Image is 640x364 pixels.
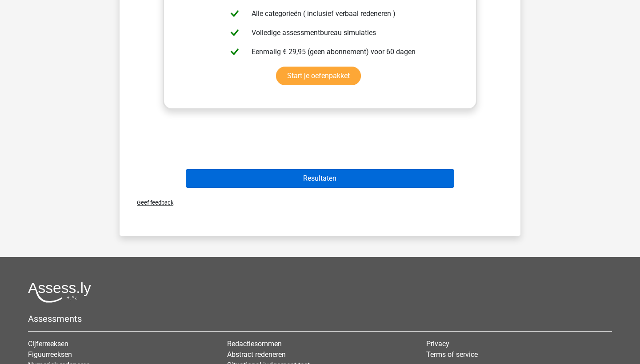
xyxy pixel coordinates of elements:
[186,169,455,188] button: Resultaten
[130,199,173,206] span: Geef feedback
[227,350,286,359] a: Abstract redeneren
[426,340,449,348] a: Privacy
[28,350,72,359] a: Figuurreeksen
[28,313,612,324] h5: Assessments
[426,350,478,359] a: Terms of service
[276,67,361,85] a: Start je oefenpakket
[28,340,68,348] a: Cijferreeksen
[28,282,91,303] img: Assessly logo
[227,340,282,348] a: Redactiesommen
